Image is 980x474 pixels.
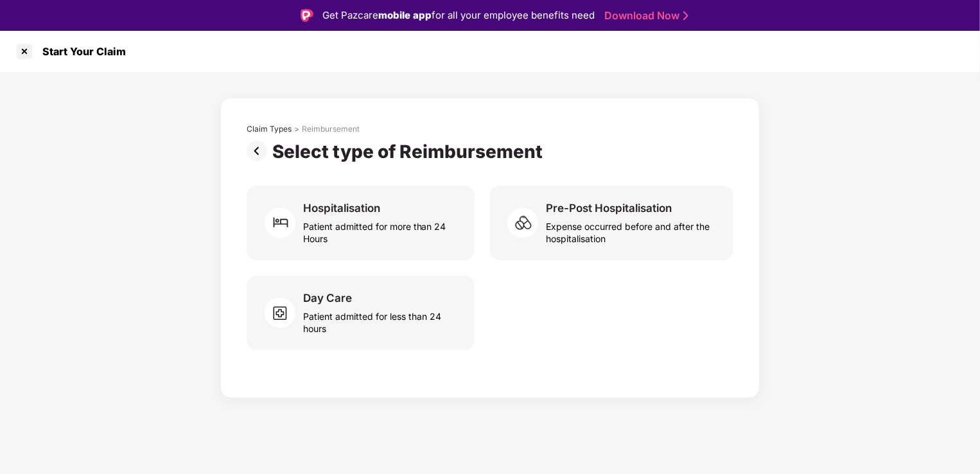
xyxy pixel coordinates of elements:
div: Start Your Claim [35,45,126,58]
div: Expense occurred before and after the hospitalisation [546,215,718,245]
div: Day Care [303,291,352,305]
div: Patient admitted for more than 24 Hours [303,215,459,245]
img: svg+xml;base64,PHN2ZyB4bWxucz0iaHR0cDovL3d3dy53My5vcmcvMjAwMC9zdmciIHdpZHRoPSI2MCIgaGVpZ2h0PSI1OC... [507,204,546,242]
strong: mobile app [378,9,432,21]
div: Get Pazcare for all your employee benefits need [322,8,595,23]
div: Select type of Reimbursement [272,141,548,162]
img: svg+xml;base64,PHN2ZyB4bWxucz0iaHR0cDovL3d3dy53My5vcmcvMjAwMC9zdmciIHdpZHRoPSI2MCIgaGVpZ2h0PSI2MC... [265,204,303,242]
a: Download Now [604,9,685,22]
div: Hospitalisation [303,201,380,215]
img: svg+xml;base64,PHN2ZyBpZD0iUHJldi0zMngzMiIgeG1sbnM9Imh0dHA6Ly93d3cudzMub3JnLzIwMDAvc3ZnIiB3aWR0aD... [247,141,272,161]
img: svg+xml;base64,PHN2ZyB4bWxucz0iaHR0cDovL3d3dy53My5vcmcvMjAwMC9zdmciIHdpZHRoPSI2MCIgaGVpZ2h0PSI1OC... [265,294,303,332]
div: Reimbursement [302,124,360,134]
div: > [294,124,299,134]
img: Stroke [683,9,688,22]
div: Pre-Post Hospitalisation [546,201,672,215]
div: Patient admitted for less than 24 hours [303,305,459,335]
img: Logo [301,9,313,22]
div: Claim Types [247,124,292,134]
